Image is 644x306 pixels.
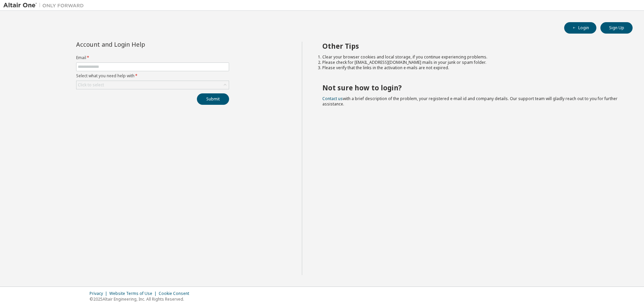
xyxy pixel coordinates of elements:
li: Clear your browser cookies and local storage, if you continue experiencing problems. [322,54,621,60]
div: Click to select [76,81,229,89]
li: Please verify that the links in the activation e-mails are not expired. [322,65,621,71]
p: © 2025 Altair Engineering, Inc. All Rights Reserved. [90,296,193,302]
div: Cookie Consent [159,291,193,296]
div: Click to select [78,82,104,88]
label: Email [76,55,229,60]
div: Website Terms of Use [109,291,159,296]
h2: Not sure how to login? [322,83,621,92]
div: Account and Login Help [76,42,199,47]
a: Contact us [322,96,343,101]
div: Privacy [90,291,109,296]
li: Please check for [EMAIL_ADDRESS][DOMAIN_NAME] mails in your junk or spam folder. [322,60,621,65]
h2: Other Tips [322,42,621,50]
label: Select what you need help with [76,73,229,79]
span: with a brief description of the problem, your registered e-mail id and company details. Our suppo... [322,96,618,107]
button: Login [564,22,596,34]
button: Submit [197,93,229,105]
button: Sign Up [600,22,633,34]
img: Altair One [3,2,87,9]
